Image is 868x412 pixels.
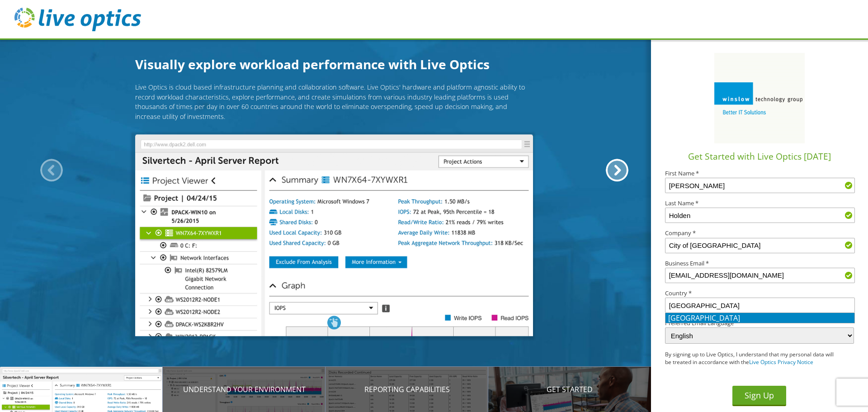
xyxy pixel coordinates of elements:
[665,230,854,236] label: Company *
[665,200,854,206] label: Last Name *
[714,47,805,149] img: C0e0OLmAhLsfAAAAAElFTkSuQmCC
[163,384,325,395] p: Understand your environment
[14,8,141,31] img: live_optics_svg.svg
[325,384,488,395] p: Reporting Capabilities
[135,55,533,74] h1: Visually explore workload performance with Live Optics
[665,260,854,266] label: Business Email *
[665,170,854,176] label: First Name *
[488,384,651,395] p: Get Started
[655,150,864,163] h1: Get Started with Live Optics [DATE]
[749,358,813,366] a: Live Optics Privacy Notice
[732,386,786,406] button: Sign Up
[665,313,854,323] li: [GEOGRAPHIC_DATA]
[135,135,533,336] img: Introducing Live Optics
[665,320,854,326] label: Preferred Email Language
[665,290,854,296] label: Country *
[665,351,835,366] p: By signing up to Live Optics, I understand that my personal data will be treated in accordance wi...
[135,82,533,121] p: Live Optics is cloud based infrastructure planning and collaboration software. Live Optics' hardw...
